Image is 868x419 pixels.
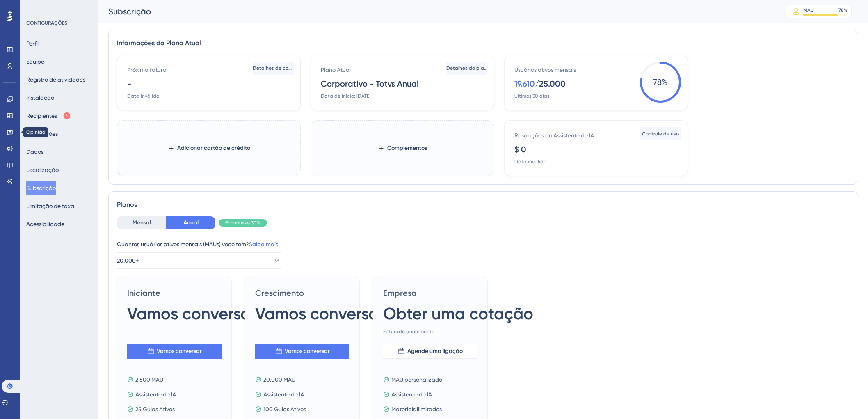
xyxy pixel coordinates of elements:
[177,144,250,151] font: Adicionar cartão de crédito
[117,241,249,247] font: Quantos usuários ativos mensais (MAUs) você tem?
[135,406,175,412] font: 25 Guias Ativos
[26,181,56,195] button: Subscrição
[26,72,85,87] button: Registro de atividades
[539,79,566,89] font: 25.000
[225,220,260,226] font: Economize 30%
[108,7,151,16] font: Subscrição
[391,376,442,383] font: MAU personalizado
[383,288,417,298] font: Empresa
[285,348,330,355] font: Vamos conversar
[803,7,814,13] font: MAU
[117,216,166,229] button: Mensal
[166,216,215,229] button: Anual
[117,201,137,208] font: Planos
[26,167,59,173] font: Localização
[26,144,43,159] button: Dados
[26,126,58,141] button: Integrações
[838,7,844,13] font: 78
[26,217,64,231] button: Acessibilidade
[26,203,74,209] font: Limitação de taxa
[446,62,487,75] button: Detalhes do plano
[844,7,847,13] font: %
[263,376,295,383] font: 20.000 MAU
[26,76,85,83] font: Registro de atividades
[127,304,256,323] font: Vamos conversar
[263,391,304,398] font: Assistente de IA
[26,199,74,213] button: Limitação de taxa
[26,90,54,105] button: Instalação
[514,144,526,154] font: $ 0
[383,329,434,334] font: Faturado anualmente
[26,149,43,155] font: Dados
[117,257,139,264] font: 20.000+
[653,77,662,87] font: 78
[321,93,370,99] font: Data de início: [DATE]
[26,58,44,65] font: Equipe
[535,79,539,89] font: /
[378,141,427,156] button: Complementos
[168,141,250,156] button: Adicionar cartão de crédito
[642,131,679,137] font: Controle de uso
[26,112,57,119] font: Recipientes
[26,54,44,69] button: Equipe
[263,406,306,412] font: 100 Guias Ativos
[446,65,490,71] font: Detalhes do plano
[383,344,477,359] button: Agende uma ligação
[391,406,442,412] font: Materiais ilimitados
[514,132,594,139] font: Resoluções do Assistente de IA
[26,221,64,227] font: Acessibilidade
[407,348,463,355] font: Agende uma ligação
[26,163,59,177] button: Localização
[391,391,432,398] font: Assistente de IA
[255,304,384,323] font: Vamos conversar
[383,304,533,323] font: Obter uma cotação
[514,93,549,99] font: Últimos 30 dias
[387,144,427,151] font: Complementos
[514,159,547,165] font: Data inválida
[255,344,349,359] button: Vamos conversar
[26,94,54,101] font: Instalação
[183,219,199,226] font: Anual
[127,93,160,99] font: Data inválida
[249,241,278,247] a: Saiba mais
[127,344,222,359] button: Vamos conversar
[117,39,201,47] font: Informações do Plano Atual
[255,288,304,298] font: Crescimento
[26,40,39,47] font: Perfil
[253,62,294,75] button: Detalhes de cobrança
[117,252,281,269] button: 20.000+
[321,79,419,89] font: Corporativo - Totvs Anual
[127,66,167,73] font: Próxima fatura
[640,127,681,140] button: Controle de uso
[26,108,71,123] button: Recipientes
[157,348,202,355] font: Vamos conversar
[26,131,58,137] font: Integrações
[132,219,151,226] font: Mensal
[514,66,576,73] font: Usuários ativos mensais
[26,36,39,51] button: Perfil
[135,376,163,383] font: 2.500 MAU
[127,288,160,298] font: Iniciante
[26,20,67,26] font: CONFIGURAÇÕES
[321,66,351,73] font: Plano Atual
[26,185,56,191] font: Subscrição
[127,79,131,89] font: -
[135,391,176,398] font: Assistente de IA
[253,65,306,71] font: Detalhes de cobrança
[662,77,668,87] font: %
[514,79,535,89] font: 19.610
